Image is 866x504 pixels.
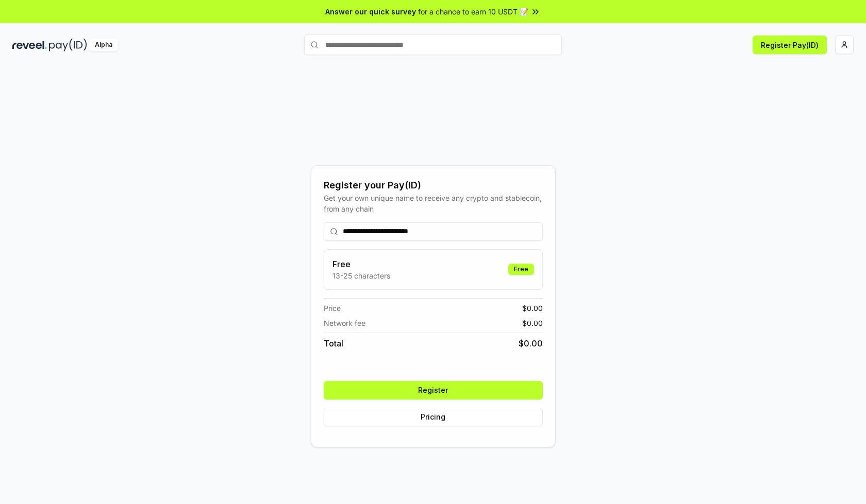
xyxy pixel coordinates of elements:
div: Get your own unique name to receive any crypto and stablecoin, from any chain [324,193,543,214]
span: $ 0.00 [522,303,543,314]
img: reveel_dark [12,39,47,51]
div: Alpha [89,39,118,51]
button: Register Pay(ID) [753,36,827,54]
img: pay_id [49,39,87,51]
div: Free [508,264,534,275]
span: Network fee [324,318,365,328]
span: Price [324,303,341,314]
span: $ 0.00 [519,337,543,350]
span: for a chance to earn 10 USDT 📝 [418,6,528,17]
span: Total [324,337,343,350]
span: Answer our quick survey [325,6,416,17]
h3: Free [332,258,390,270]
div: Register your Pay(ID) [324,178,543,193]
button: Register [324,381,543,399]
button: Pricing [324,408,543,426]
span: $ 0.00 [522,318,543,328]
p: 13-25 characters [332,270,390,281]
